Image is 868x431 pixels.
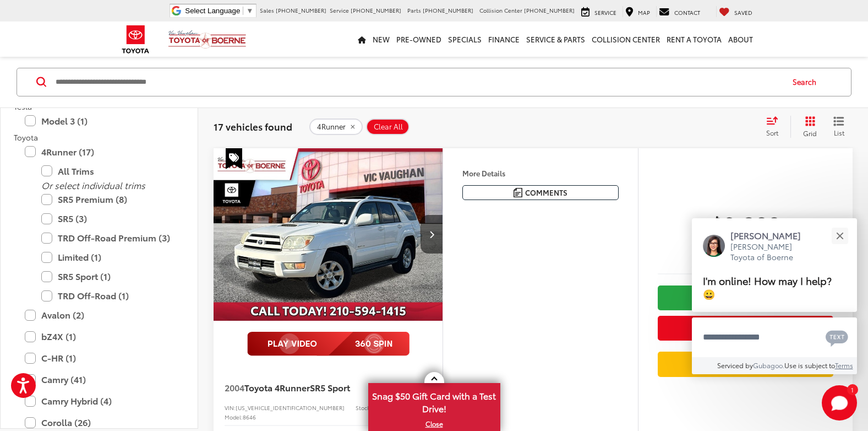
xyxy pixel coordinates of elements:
span: ​ [243,7,243,15]
img: Vic Vaughan Toyota of Boerne [168,30,247,49]
label: TRD Off-Road (1) [41,286,173,305]
span: Serviced by [717,360,753,370]
span: 2004 [225,381,244,394]
span: Select Language [185,7,240,15]
span: [PHONE_NUMBER] [423,6,473,14]
a: Select Language​ [185,7,253,15]
span: List [833,128,844,137]
span: VIN: [225,403,236,412]
span: Toyota [14,132,38,143]
textarea: Type your message [692,317,857,357]
span: ▼ [246,7,253,15]
span: Map [638,8,650,17]
span: Stock: [356,403,372,412]
label: SR5 (3) [41,209,173,228]
span: [PHONE_NUMBER] [351,6,401,14]
button: remove 4Runner [309,118,363,135]
span: [DATE] Price: [658,243,833,254]
label: C-HR (1) [25,348,173,368]
button: Search [782,68,832,96]
span: Sales [260,6,274,14]
button: Comments [462,185,619,200]
span: Contact [674,8,700,17]
img: Comments [514,188,522,197]
span: Comments [525,187,567,198]
label: 4Runner (17) [25,142,173,161]
input: Search by Make, Model, or Keyword [54,69,782,95]
span: Service [594,8,616,17]
span: Model: [225,413,243,421]
a: Service & Parts: Opens in a new tab [523,21,588,57]
span: Special [226,148,242,169]
span: Clear All [374,122,403,131]
a: Terms [835,360,853,370]
span: 17 vehicles found [214,120,292,133]
p: [PERSON_NAME] [730,229,812,241]
span: [US_VEHICLE_IDENTIFICATION_NUMBER] [236,403,345,412]
label: TRD Off-Road Premium (3) [41,228,173,247]
button: Close [828,224,851,247]
p: [PERSON_NAME] Toyota of Boerne [730,241,812,263]
span: Service [330,6,349,14]
div: Close[PERSON_NAME][PERSON_NAME] Toyota of BoerneI'm online! How may I help? 😀Type your messageCha... [692,218,857,374]
span: $9,200 [658,210,833,238]
span: 4Runner [317,122,346,131]
span: 8646 [243,413,256,421]
label: bZ4X (1) [25,327,173,346]
span: 1 [851,387,854,392]
button: Clear All [366,118,410,135]
a: Collision Center [588,21,663,57]
a: Check Availability [658,285,833,310]
a: Finance [485,21,523,57]
a: Pre-Owned [393,21,445,57]
a: 2004Toyota 4RunnerSR5 Sport [225,381,394,394]
a: Map [623,6,653,17]
img: 2004 Toyota 4Runner SR5 Sport [213,148,444,321]
a: Value Your Trade [658,352,833,376]
span: Toyota 4Runner [244,381,310,394]
a: Gubagoo. [753,360,784,370]
i: Or select individual trims [41,179,145,191]
a: Rent a Toyota [663,21,725,57]
a: Service [578,6,619,17]
button: Next image [421,215,443,254]
span: [PHONE_NUMBER] [524,6,575,14]
label: Avalon (2) [25,305,173,325]
img: Toyota [115,21,156,57]
a: My Saved Vehicles [716,6,755,17]
svg: Start Chat [822,385,857,421]
span: Use is subject to [784,360,835,370]
a: Contact [656,6,703,17]
label: Camry (41) [25,370,173,389]
a: Specials [445,21,485,57]
a: New [369,21,393,57]
img: full motion video [247,332,410,356]
span: Parts [407,6,421,14]
a: Home [354,21,369,57]
button: Chat with SMS [822,325,851,349]
span: SR5 Sport [310,381,350,394]
span: Snag $50 Gift Card with a Test Drive! [369,384,499,418]
button: Get Price Now [658,316,833,341]
h4: More Details [462,169,619,177]
div: 2004 Toyota 4Runner SR5 Sport 0 [213,148,444,321]
span: Saved [734,8,752,17]
label: Camry Hybrid (4) [25,391,173,411]
span: Sort [766,128,778,137]
label: Model 3 (1) [25,111,173,131]
span: I'm online! How may I help? 😀 [703,273,832,301]
svg: Text [826,329,848,347]
span: [PHONE_NUMBER] [276,6,326,14]
button: Select sort value [761,116,790,138]
button: Toggle Chat Window [822,385,857,421]
label: SR5 Sport (1) [41,267,173,286]
label: All Trims [41,161,173,181]
label: Limited (1) [41,247,173,267]
span: Grid [803,128,817,138]
span: Collision Center [479,6,522,14]
label: SR5 Premium (8) [41,190,173,209]
a: About [725,21,756,57]
a: 2004 Toyota 4Runner SR5 Sport2004 Toyota 4Runner SR5 Sport2004 Toyota 4Runner SR5 Sport2004 Toyot... [213,148,444,321]
button: Grid View [790,116,825,138]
